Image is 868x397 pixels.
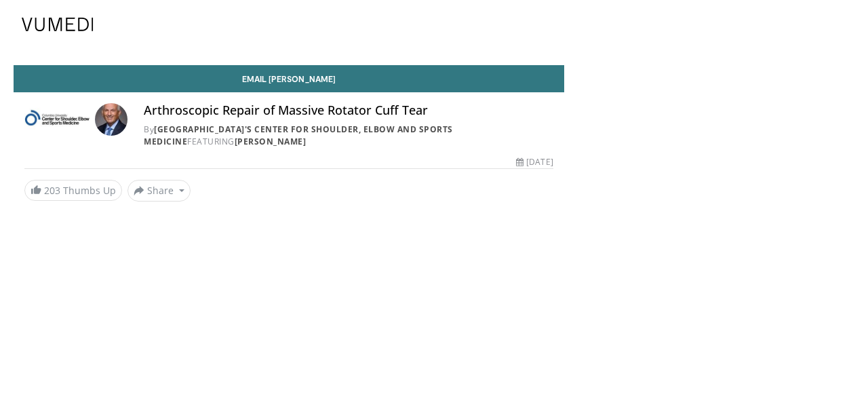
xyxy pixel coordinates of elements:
a: [PERSON_NAME] [235,136,307,147]
img: Columbia University's Center for Shoulder, Elbow and Sports Medicine [24,103,90,136]
button: Share [127,180,191,202]
a: Email [PERSON_NAME] [14,65,564,92]
a: [GEOGRAPHIC_DATA]'s Center for Shoulder, Elbow and Sports Medicine [144,124,453,147]
img: Avatar [95,103,127,136]
div: By FEATURING [144,124,553,148]
h4: Arthroscopic Repair of Massive Rotator Cuff Tear [144,103,553,118]
img: VuMedi Logo [22,18,94,31]
a: 203 Thumbs Up [24,180,122,201]
span: 203 [44,184,60,197]
div: [DATE] [516,156,553,168]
